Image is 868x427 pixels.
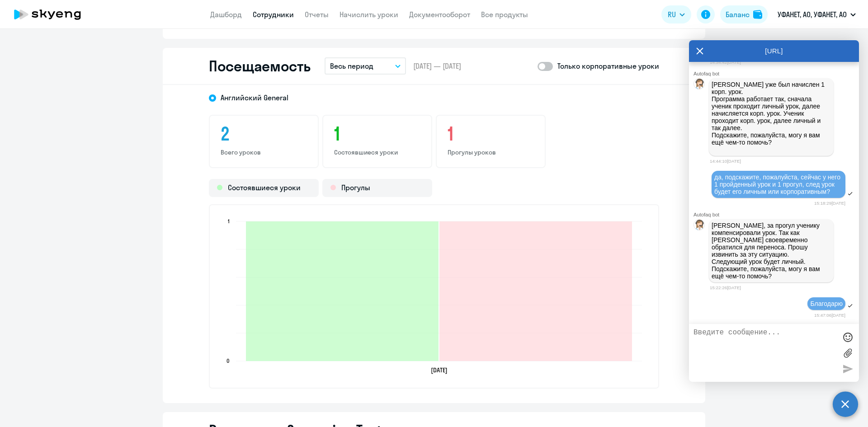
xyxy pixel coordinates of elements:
[694,79,705,92] img: bot avatar
[439,221,632,361] path: 2025-09-17T19:00:00.000Z Прогулы 1
[712,222,831,280] p: [PERSON_NAME], за прогул ученику компенсировали урок. Так как [PERSON_NAME] своевременно обратилс...
[694,220,705,233] img: bot avatar
[330,61,373,71] p: Весь период
[448,123,534,145] h3: 1
[778,9,847,20] p: УФАНЕТ, АО, УФАНЕТ, АО
[810,300,843,307] span: Благодарю
[226,357,230,364] text: 0
[693,212,859,217] div: Autofaq bot
[841,346,854,360] label: Лимит 10 файлов
[753,10,762,19] img: balance
[726,9,750,20] div: Баланс
[481,10,528,19] a: Все продукты
[710,60,741,65] time: 14:34:42[DATE]
[409,10,470,19] a: Документооборот
[325,57,406,75] button: Весь период
[814,201,845,206] time: 15:18:29[DATE]
[210,10,242,19] a: Дашборд
[710,285,741,290] time: 15:22:26[DATE]
[228,218,230,225] text: 1
[334,123,420,145] h3: 1
[720,5,768,23] button: Балансbalance
[668,9,676,20] span: RU
[431,366,448,374] text: [DATE]
[710,159,741,164] time: 14:44:10[DATE]
[253,10,294,19] a: Сотрудники
[221,148,307,156] p: Всего уроков
[334,148,420,156] p: Состоявшиеся уроки
[448,148,534,156] p: Прогулы уроков
[712,81,831,153] p: [PERSON_NAME] уже был начислен 1 корп. урок. Программа работает так, сначала ученик проходит личн...
[305,10,329,19] a: Отчеты
[661,5,691,23] button: RU
[209,179,319,197] div: Состоявшиеся уроки
[221,93,288,103] span: Английский General
[246,221,439,361] path: 2025-09-17T19:00:00.000Z Состоявшиеся уроки 1
[209,57,310,75] h2: Посещаемость
[221,123,307,145] h3: 2
[413,61,461,71] span: [DATE] — [DATE]
[557,61,659,71] p: Только корпоративные уроки
[773,4,860,25] button: УФАНЕТ, АО, УФАНЕТ, АО
[714,174,842,195] span: да, подскажите, пожалуйста, сейчас у него 1 пройденный урок и 1 прогул, след урок будет его личны...
[322,179,432,197] div: Прогулы
[814,313,845,318] time: 15:47:06[DATE]
[693,71,859,76] div: Autofaq bot
[340,10,398,19] a: Начислить уроки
